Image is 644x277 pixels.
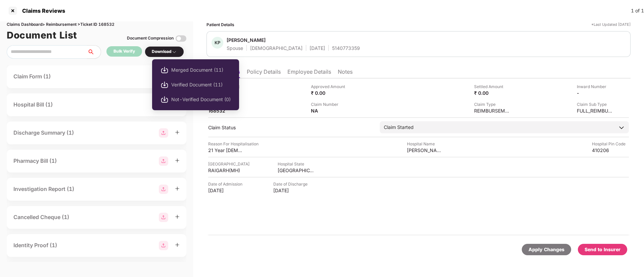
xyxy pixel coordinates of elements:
div: [DEMOGRAPHIC_DATA] [250,45,303,51]
img: svg+xml;base64,PHN2ZyBpZD0iVG9nZ2xlLTMyeDMyIiB4bWxucz0iaHR0cDovL3d3dy53My5vcmcvMjAwMC9zdmciIHdpZH... [176,33,186,44]
img: downArrowIcon [618,124,625,131]
div: RAIGARH(MH) [208,167,245,174]
div: [PERSON_NAME] [227,37,266,43]
div: Claim Status [208,124,373,131]
span: Merged Document (11) [171,66,231,74]
div: Date of Discharge [273,181,310,187]
li: Policy Details [247,68,281,78]
span: plus [175,243,180,247]
img: svg+xml;base64,PHN2ZyBpZD0iRHJvcGRvd24tMzJ4MzIiIHhtbG5zPSJodHRwOi8vd3d3LnczLm9yZy8yMDAwL3N2ZyIgd2... [172,49,177,55]
div: Hospital Bill (1) [13,100,53,109]
li: Employee Details [287,68,331,78]
img: svg+xml;base64,PHN2ZyBpZD0iR3JvdXBfMjg4MTMiIGRhdGEtbmFtZT0iR3JvdXAgMjg4MTMiIHhtbG5zPSJodHRwOi8vd3... [159,213,168,222]
div: 1 of 1 [631,7,644,14]
div: *Last Updated [DATE] [591,21,631,28]
span: plus [175,158,180,163]
div: [GEOGRAPHIC_DATA] [208,161,249,167]
div: [PERSON_NAME] Maternity And General Hospital [407,147,444,153]
img: svg+xml;base64,PHN2ZyBpZD0iRG93bmxvYWQtMjB4MjAiIHhtbG5zPSJodHRwOi8vd3d3LnczLm9yZy8yMDAwL3N2ZyIgd2... [160,95,169,103]
div: [DATE] [208,187,245,194]
div: Claim Started [384,124,414,131]
div: Approved Amount [311,83,348,90]
div: Apply Changes [528,246,564,253]
div: KP [212,37,223,49]
div: - [577,90,614,96]
div: Bulk Verify [113,48,135,55]
span: search [87,49,101,55]
div: Document Compression [127,35,174,42]
div: Download [152,49,177,55]
img: svg+xml;base64,PHN2ZyBpZD0iR3JvdXBfMjg4MTMiIGRhdGEtbmFtZT0iR3JvdXAgMjg4MTMiIHhtbG5zPSJodHRwOi8vd3... [159,128,168,138]
span: Not-Verified Document (0) [171,96,231,103]
img: svg+xml;base64,PHN2ZyBpZD0iR3JvdXBfMjg4MTMiIGRhdGEtbmFtZT0iR3JvdXAgMjg4MTMiIHhtbG5zPSJodHRwOi8vd3... [159,156,168,166]
span: plus [175,130,180,135]
li: Notes [338,68,353,78]
div: Claim Type [474,101,511,108]
img: svg+xml;base64,PHN2ZyBpZD0iR3JvdXBfMjg4MTMiIGRhdGEtbmFtZT0iR3JvdXAgMjg4MTMiIHhtbG5zPSJodHRwOi8vd3... [159,241,168,250]
div: Claim Sub Type [577,101,614,108]
img: svg+xml;base64,PHN2ZyBpZD0iRG93bmxvYWQtMjB4MjAiIHhtbG5zPSJodHRwOi8vd3d3LnczLm9yZy8yMDAwL3N2ZyIgd2... [160,81,169,89]
div: ₹ 0.00 [474,90,511,96]
div: ₹ 0.00 [311,90,348,96]
div: Claims Reviews [18,7,65,14]
span: Verified Document (11) [171,81,231,88]
div: Settled Amount [474,83,511,90]
div: Pharmacy Bill (1) [13,157,57,165]
div: Send to Insurer [585,246,620,253]
div: 410206 [592,147,629,153]
img: svg+xml;base64,PHN2ZyBpZD0iR3JvdXBfMjg4MTMiIGRhdGEtbmFtZT0iR3JvdXAgMjg4MTMiIHhtbG5zPSJodHRwOi8vd3... [159,185,168,194]
div: Claim Form (1) [13,72,51,81]
div: NA [311,108,348,114]
div: [DATE] [310,45,325,51]
div: Patient Details [206,21,234,28]
span: plus [175,186,180,191]
div: Identity Proof (1) [13,241,57,250]
div: Claim Number [311,101,348,108]
div: [DATE] [273,187,310,194]
div: FULL_REIMBURSEMENT [577,108,614,114]
div: 5140773359 [332,45,360,51]
div: Inward Number [577,83,614,90]
div: Hospital Pin Code [592,141,629,147]
h1: Document List [7,28,77,43]
div: Date of Admission [208,181,245,187]
img: svg+xml;base64,PHN2ZyBpZD0iRG93bmxvYWQtMjB4MjAiIHhtbG5zPSJodHRwOi8vd3d3LnczLm9yZy8yMDAwL3N2ZyIgd2... [160,66,169,74]
div: Cancelled Cheque (1) [13,213,69,221]
button: search [87,45,101,59]
div: 21 Year [DEMOGRAPHIC_DATA] [PERSON_NAME] with 7-8 weeks of Gestation Came with C/O-Severe Vomiting [208,147,245,153]
div: Claims Dashboard > Reimbursement > Ticket ID 168532 [7,21,186,28]
div: Spouse [227,45,243,51]
span: plus [175,214,180,219]
div: Hospital State [278,161,315,167]
div: Hospital Name [407,141,444,147]
div: Investigation Report (1) [13,185,74,193]
div: [GEOGRAPHIC_DATA] [278,167,315,174]
div: Discharge Summary (1) [13,129,74,137]
div: Reason For Hospitalisation [208,141,259,147]
div: REIMBURSEMENT [474,108,511,114]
